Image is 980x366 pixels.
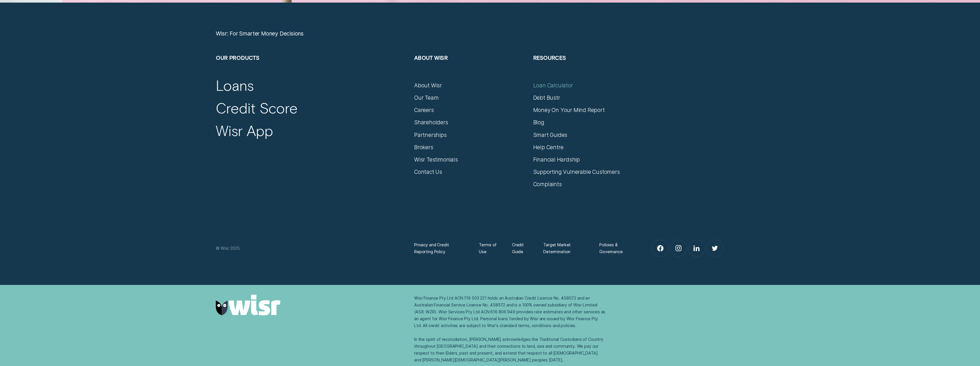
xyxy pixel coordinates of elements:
[533,94,560,101] a: Debt Bustr
[414,295,606,363] div: Wisr Finance Pty Ltd ACN 119 503 221 holds an Australian Credit Licence No. 458572 and an Austral...
[533,131,568,138] a: Smart Guides
[533,107,605,113] a: Money On Your Mind Report
[533,119,544,126] a: Blog
[533,181,562,188] a: Complaints
[533,144,564,151] a: Help Centre
[414,144,433,151] a: Brokers
[707,240,723,257] a: Twitter
[414,168,442,175] a: Contact Us
[512,241,531,255] a: Credit Guide
[414,131,447,138] a: Partnerships
[414,94,438,101] a: Our Team
[414,82,442,89] a: About Wisr
[599,241,633,255] a: Policies & Governance
[216,99,298,117] a: Credit Score
[216,54,407,82] h2: Our Products
[533,82,573,89] a: Loan Calculator
[414,119,448,126] a: Shareholders
[216,76,254,94] a: Loans
[414,156,458,163] a: Wisr Testimonials
[479,241,499,255] a: Terms of Use
[688,240,705,257] a: LinkedIn
[670,240,687,257] a: Instagram
[652,240,669,257] a: Facebook
[216,121,273,139] a: Wisr App
[533,54,645,82] h2: Resources
[533,168,620,175] a: Supporting Vulnerable Customers
[414,241,467,255] a: Privacy and Credit Reporting Policy
[543,241,587,255] a: Target Market Determination
[533,156,580,163] a: Financial Hardship
[414,107,434,113] a: Careers
[212,245,411,252] div: © Wisr 2025
[414,54,526,82] h2: About Wisr
[216,295,280,315] img: Wisr
[216,30,304,37] a: Wisr: For Smarter Money Decisions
